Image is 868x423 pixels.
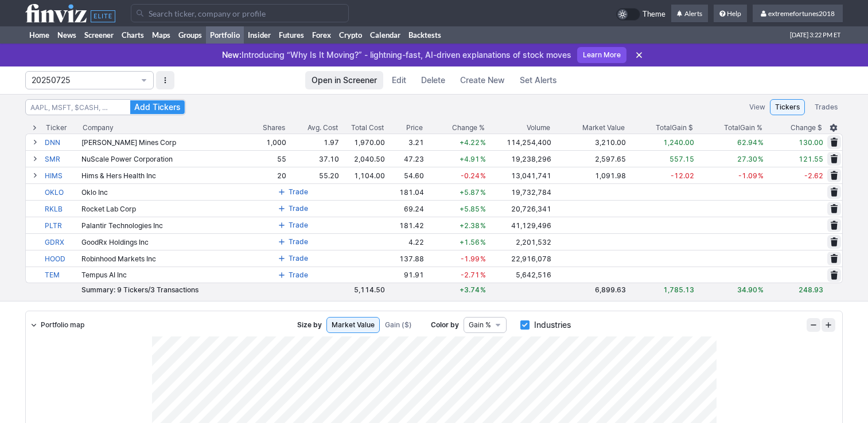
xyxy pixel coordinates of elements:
span: % [480,221,486,230]
td: 91.91 [386,267,425,283]
span: Gain % [469,319,491,331]
button: Delete [415,71,451,89]
span: +3.74 [460,285,480,294]
div: [PERSON_NAME] Mines Corp [81,138,245,147]
a: Portfolio [206,26,244,44]
p: Introducing “Why Is It Moving?” - lightning-fast, AI-driven explanations of stock moves [222,49,571,61]
td: 19,238,296 [487,150,552,167]
td: 181.04 [386,183,425,200]
span: Market Value [582,122,625,134]
a: Crypto [335,26,366,44]
span: % [480,254,486,263]
span: Trade [289,269,308,281]
div: Avg. Cost [308,122,338,134]
span: 20250725 [32,75,136,86]
span: Total [656,122,672,134]
span: Total [724,122,740,134]
td: 3,210.00 [552,134,628,150]
button: Trade [274,185,312,199]
input: Search [131,4,349,22]
a: OKLO [45,184,79,200]
a: PLTR [45,217,79,233]
div: Shares [263,122,285,134]
span: Create New [460,75,505,86]
span: extremefortunes2018 [768,9,835,18]
span: +5.87 [460,188,480,197]
a: Set Alerts [513,71,563,89]
span: +4.22 [460,138,480,147]
td: 2,040.50 [340,150,386,167]
div: Expand All [25,122,44,134]
td: 6,899.63 [552,283,628,296]
td: 1,091.98 [552,167,628,183]
td: 55.20 [287,167,340,183]
span: Color by [431,319,459,331]
span: Edit [392,75,406,86]
span: Theme [643,8,665,21]
span: Open in Screener [312,75,377,86]
span: 121.55 [799,155,823,163]
a: Maps [148,26,174,44]
a: HOOD [45,250,79,267]
div: NuScale Power Corporation [81,155,245,163]
span: Trade [289,253,308,264]
span: 3 [150,285,155,294]
div: GoodRx Holdings Inc [81,238,245,246]
a: HIMS [45,167,79,183]
span: -1.99 [461,254,480,263]
span: New: [222,50,242,60]
a: Help [714,5,747,23]
td: 181.42 [386,217,425,233]
span: +4.91 [460,155,480,163]
span: % [758,155,764,163]
a: Learn More [577,47,626,63]
label: View [749,101,765,113]
a: Gain ($) [380,317,417,333]
td: 13,041,741 [487,167,552,183]
div: Robinhood Markets Inc [81,254,245,263]
button: Trade [274,252,312,265]
span: % [480,171,486,180]
span: % [480,155,486,163]
span: Gain ($) [385,319,412,331]
a: GDRX [45,234,79,250]
td: 69.24 [386,200,425,217]
td: 20,726,341 [487,200,552,217]
span: % [758,171,764,180]
span: 1,240.00 [663,138,694,147]
span: Trade [289,186,308,198]
button: Trade [274,268,312,282]
div: Total Cost [351,122,384,134]
a: Edit [386,71,412,89]
a: Alerts [671,5,708,23]
a: Tickers [770,99,805,115]
span: 130.00 [799,138,823,147]
div: Oklo Inc [81,188,245,197]
span: -1.09 [738,171,757,180]
button: Trade [274,235,312,249]
span: Trades [815,101,838,113]
span: Portfolio map [41,319,84,331]
span: 27.30 [737,155,757,163]
a: SMR [45,151,79,167]
button: Trade [274,202,312,216]
button: Add Tickers [130,100,185,114]
span: Market Value [332,319,375,331]
span: 9 [117,285,122,294]
span: % [480,205,486,213]
td: 19,732,784 [487,183,552,200]
span: +2.38 [460,221,480,230]
a: Create New [454,71,511,89]
span: / [148,285,150,294]
td: 1,970.00 [340,134,386,150]
button: Portfolio [25,71,154,89]
td: 5,642,516 [487,267,552,283]
a: Open in Screener [305,71,383,89]
span: +1.56 [460,238,480,246]
span: -2.71 [461,271,480,279]
span: Transactions [150,285,198,294]
a: TEM [45,267,79,283]
span: Change % [452,122,485,134]
div: Ticker [46,122,67,134]
a: Portfolio map [26,317,89,333]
